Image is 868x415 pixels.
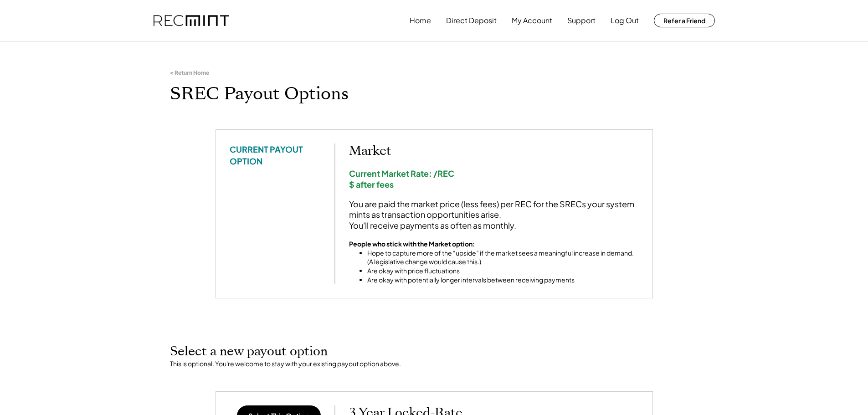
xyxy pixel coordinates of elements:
[349,168,639,190] div: Current Market Rate: /REC $ after fees
[410,11,431,30] button: Home
[349,199,639,231] div: You are paid the market price (less fees) per REC for the SRECs your system mints as transaction ...
[170,69,209,77] div: < Return Home
[512,11,552,30] button: My Account
[446,11,497,30] button: Direct Deposit
[349,240,475,248] strong: People who stick with the Market option:
[567,11,596,30] button: Support
[654,14,715,27] button: Refer a Friend
[170,344,699,359] h2: Select a new payout option
[367,266,639,276] li: Are okay with price fluctuations
[230,143,321,166] div: CURRENT PAYOUT OPTION
[367,249,639,266] li: Hope to capture more of the “upside” if the market sees a meaningful increase in demand. (A legis...
[170,359,699,369] div: This is optional. You're welcome to stay with your existing payout option above.
[170,83,699,105] h1: SREC Payout Options
[367,276,639,285] li: Are okay with potentially longer intervals between receiving payments
[154,15,229,26] img: recmint-logotype%403x.png
[611,11,639,30] button: Log Out
[349,143,639,159] h2: Market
